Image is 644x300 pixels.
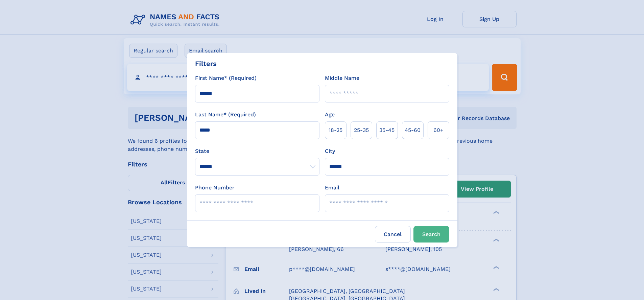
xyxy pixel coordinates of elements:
span: 45‑60 [405,126,421,134]
div: Filters [195,59,217,69]
label: First Name* (Required) [195,74,257,82]
label: Middle Name [325,74,359,82]
label: Email [325,184,339,192]
button: Search [413,226,449,243]
span: 25‑35 [354,126,369,134]
label: Last Name* (Required) [195,111,256,119]
span: 18‑25 [329,126,342,134]
span: 60+ [433,126,444,134]
span: 35‑45 [379,126,395,134]
label: City [325,147,335,155]
label: Cancel [375,226,411,243]
label: Age [325,111,335,119]
label: State [195,147,319,155]
label: Phone Number [195,184,235,192]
